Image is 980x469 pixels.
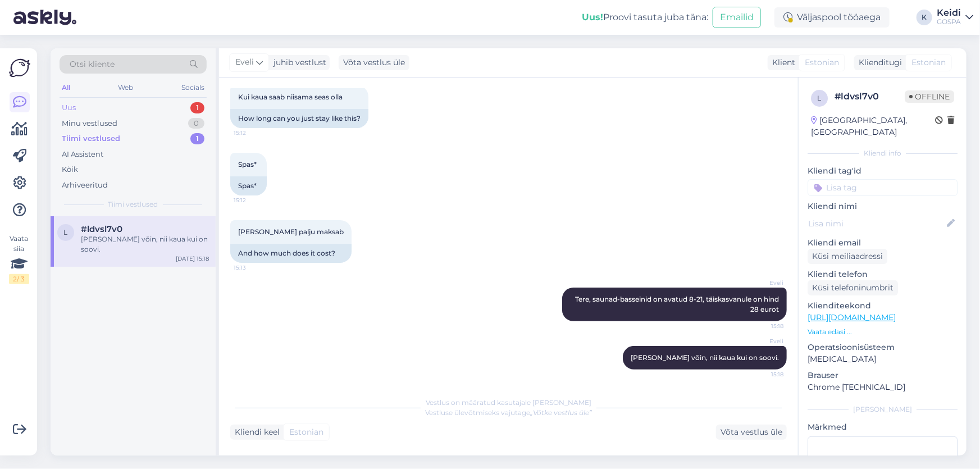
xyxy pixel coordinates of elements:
[62,133,120,144] div: Tiimi vestlused
[289,426,323,438] span: Estonian
[116,80,136,95] div: Web
[62,149,103,160] div: AI Assistent
[808,237,958,249] p: Kliendi email
[818,94,822,102] span: l
[575,295,781,313] span: Tere, saunad-basseinid on avatud 8-21, täiskasvanule on hind 28 eurot
[808,327,958,337] p: Vaata edasi ...
[808,268,958,280] p: Kliendi telefon
[582,12,603,22] b: Uus!
[230,244,352,263] div: And how much does it cost?
[808,381,958,393] p: Chrome [TECHNICAL_ID]
[62,180,108,191] div: Arhiveeritud
[774,7,890,28] div: Väljaspool tööaega
[60,80,72,95] div: All
[269,57,326,69] div: juhib vestlust
[937,8,961,17] div: Keidi
[108,199,158,210] span: Tiimi vestlused
[238,93,343,101] span: Kui kaua saab niisama seas olla
[9,57,30,79] img: Askly Logo
[64,228,68,236] span: l
[176,254,209,263] div: [DATE] 15:18
[70,58,115,70] span: Otsi kliente
[179,80,207,95] div: Socials
[905,90,954,103] span: Offline
[808,312,896,322] a: [URL][DOMAIN_NAME]
[808,165,958,177] p: Kliendi tag'id
[631,353,779,362] span: [PERSON_NAME] võin, nii kaua kui on soovi.
[716,425,787,440] div: Võta vestlus üle
[713,7,761,28] button: Emailid
[741,370,783,379] span: 15:18
[805,57,839,69] span: Estonian
[234,263,276,272] span: 15:13
[741,322,783,330] span: 15:18
[234,196,276,204] span: 15:12
[190,102,204,113] div: 1
[811,115,935,138] div: [GEOGRAPHIC_DATA], [GEOGRAPHIC_DATA]
[835,90,905,103] div: # ldvsl7v0
[937,8,973,26] a: KeidiGOSPA
[808,148,958,158] div: Kliendi info
[530,408,592,417] i: „Võtke vestlus üle”
[808,300,958,312] p: Klienditeekond
[235,56,254,69] span: Eveli
[426,398,591,407] span: Vestlus on määratud kasutajale [PERSON_NAME]
[62,118,117,129] div: Minu vestlused
[808,421,958,433] p: Märkmed
[808,179,958,196] input: Lisa tag
[808,404,958,415] div: [PERSON_NAME]
[9,234,29,284] div: Vaata siia
[854,57,902,69] div: Klienditugi
[741,279,783,287] span: Eveli
[808,201,958,212] p: Kliendi nimi
[190,133,204,144] div: 1
[62,164,78,175] div: Kõik
[808,341,958,353] p: Operatsioonisüsteem
[230,176,267,195] div: Spas*
[230,109,368,128] div: How long can you just stay like this?
[917,10,932,25] div: K
[768,57,795,69] div: Klient
[81,234,209,254] div: [PERSON_NAME] võin, nii kaua kui on soovi.
[808,249,887,264] div: Küsi meiliaadressi
[937,17,961,26] div: GOSPA
[238,160,257,169] span: Spas*
[911,57,946,69] span: Estonian
[81,224,122,234] span: #ldvsl7v0
[582,11,708,24] div: Proovi tasuta juba täna:
[339,55,409,70] div: Võta vestlus üle
[425,408,592,417] span: Vestluse ülevõtmiseks vajutage
[238,227,344,236] span: [PERSON_NAME] palju maksab
[188,118,204,129] div: 0
[234,129,276,137] span: 15:12
[9,274,29,284] div: 2 / 3
[808,217,945,230] input: Lisa nimi
[808,370,958,381] p: Brauser
[230,426,280,438] div: Kliendi keel
[741,337,783,345] span: Eveli
[808,280,898,295] div: Küsi telefoninumbrit
[62,102,76,113] div: Uus
[808,353,958,365] p: [MEDICAL_DATA]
